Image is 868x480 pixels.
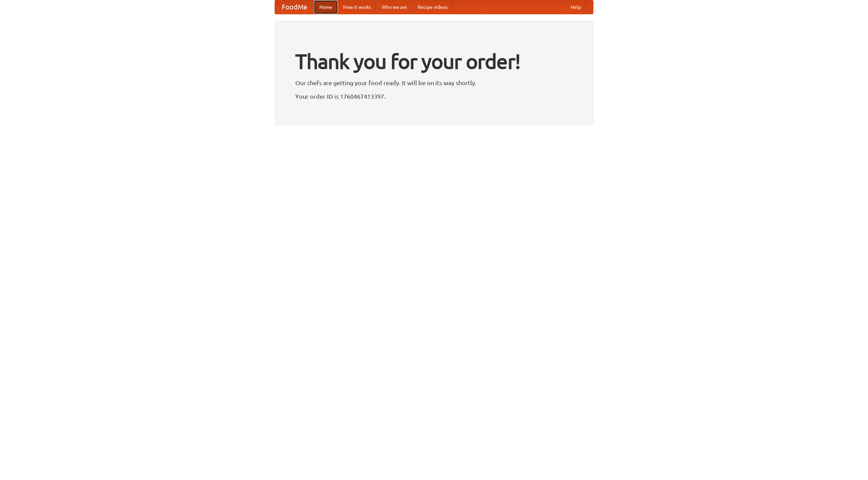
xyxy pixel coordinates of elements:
[565,0,586,14] a: Help
[295,91,573,101] p: Your order ID is 1760467413397.
[295,78,573,88] p: Our chefs are getting your food ready. It will be on its way shortly.
[338,0,376,14] a: How it works
[412,0,453,14] a: Recipe videos
[314,0,338,14] a: Home
[295,45,573,78] h1: Thank you for your order!
[376,0,412,14] a: Who we are
[275,0,314,14] a: FoodMe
